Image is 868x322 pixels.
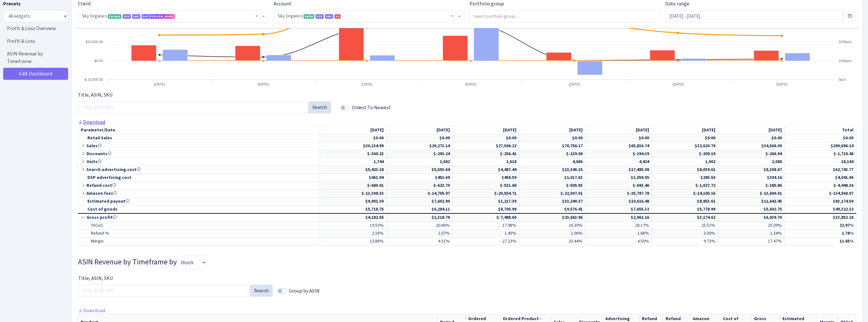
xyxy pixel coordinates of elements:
td: $-623.70 [386,182,452,190]
span: Seller [303,14,314,19]
td: 1.45% [453,230,519,237]
span: Current [108,14,121,19]
td: $17,485.08 [585,166,652,174]
td: $-293.24 [386,150,452,158]
td: $285.50 [652,174,718,182]
td: 22.97% [784,222,856,230]
a: Download [78,119,105,125]
td: 1,618 [453,158,519,166]
td: $5,423.18 [320,166,386,174]
label: Group by ASIN [289,287,320,295]
td: 1,682 [386,158,452,166]
text: [DATE] [776,82,788,86]
td: $3,174.62 [652,213,718,221]
span: Sky Organics <span class="badge badge-success">Current</span><span class="badge badge-primary">DS... [78,10,269,22]
td: $5,778.99 [652,205,718,213]
td: $-360.23 [320,150,386,158]
td: 11.65% [784,237,856,245]
td: $0.00 [585,134,652,142]
td: $-693.46 [585,182,652,190]
a: Profit & Loss Overview [3,22,67,35]
td: $-4,448.36 [784,182,856,190]
td: $0.00 [386,134,452,142]
td: $-22,507.01 [519,190,585,198]
td: 2.07% [386,230,452,237]
td: $-7,488.60 [453,213,519,221]
td: $49,322.32 [784,205,856,213]
td: 2,088 [718,158,784,166]
text: 1600pcs [839,59,852,63]
span: DSP [316,14,324,19]
td: $10,616.48 [585,198,652,205]
td: Gross profit [78,213,320,221]
td: $-20,554.71 [453,190,519,198]
td: $458.59 [453,174,519,182]
label: Title, ASIN, SKU [78,91,112,99]
td: $461.94 [320,174,386,182]
td: $0.00 [320,134,386,142]
td: $7,602.90 [386,198,452,205]
td: 4.50% [585,237,652,245]
td: 20.30% [519,222,585,230]
td: TACoS [78,222,320,230]
td: 18,144 [784,158,856,166]
td: 17.47% [718,237,784,245]
td: $1,217.39 [453,198,519,205]
td: Refund cost [78,182,320,190]
td: $1,059.55 [585,174,652,182]
td: DSP advertising cost [78,174,320,182]
td: Retail Sales [78,134,320,142]
td: $0.00 [519,134,585,142]
text: [DATE] [673,82,684,86]
td: $65,836.74 [585,142,652,150]
td: $9,901.30 [320,198,386,205]
td: $9,576.41 [519,205,585,213]
input: Select portfolio group... [470,10,661,22]
td: Parameter/Date [78,126,320,134]
td: $32,620.79 [652,142,718,150]
td: Units [78,158,320,166]
td: $0.00 [652,134,718,142]
td: $-680.01 [320,182,386,190]
td: 1.06% [519,230,585,237]
span: AMC [325,14,333,19]
td: 1.78% [784,230,856,237]
td: $33,240.37 [519,198,585,205]
td: 1.34% [718,230,784,237]
span: [DATE] [702,127,715,133]
td: $23,663.96 [519,213,585,221]
td: $70,756.17 [519,142,585,150]
td: 9.73% [652,237,718,245]
td: Amazon fees [78,190,320,198]
td: 1,902 [652,158,718,166]
text: [DATE] [361,82,373,86]
td: $-209.19 [652,150,718,158]
td: $29,273.14 [386,142,452,150]
span: [DATE] [569,127,583,133]
td: $5,602.75 [718,205,784,213]
td: 25.52% [652,222,718,230]
td: 1.68% [585,230,652,237]
td: $0.00 [718,134,784,142]
td: $8,368.67 [718,166,784,174]
span: Ask [PERSON_NAME] [143,14,174,18]
td: $290,696.14 [784,142,856,150]
text: [DATE] [154,82,165,86]
td: $0.00 [453,134,519,142]
td: $34,568.09 [718,142,784,150]
text: [DATE] [258,82,269,86]
input: Title, ASIN, SKU [78,285,250,297]
td: $33,852.18 [784,213,856,221]
td: Cost of goods [78,205,320,213]
td: 4.51% [386,237,452,245]
td: $-14,105.16 [652,190,718,198]
td: 33.44% [519,237,585,245]
td: $6,284.11 [386,205,452,213]
td: 17.98% [453,222,519,230]
td: $-134,568.97 [784,190,856,198]
td: 2.18% [320,230,386,237]
td: $-139.08 [519,150,585,158]
td: $13,346.15 [519,166,585,174]
td: $-13,308.33 [320,190,386,198]
td: $83,174.50 [784,198,856,205]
